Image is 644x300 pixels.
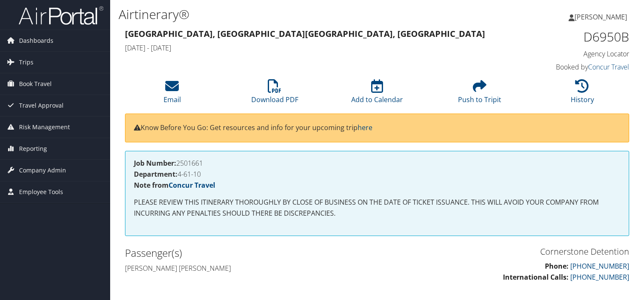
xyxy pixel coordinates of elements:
[19,52,33,73] span: Trips
[383,246,629,258] h3: Cornerstone Detention
[358,123,372,132] a: here
[134,197,620,219] p: PLEASE REVIEW THIS ITINERARY THOROUGHLY BY CLOSE OF BUSINESS ON THE DATE OF TICKET ISSUANCE. THIS...
[125,28,485,39] strong: [GEOGRAPHIC_DATA], [GEOGRAPHIC_DATA] [GEOGRAPHIC_DATA], [GEOGRAPHIC_DATA]
[169,181,215,190] a: Concur Travel
[134,158,176,168] strong: Job Number:
[19,30,53,51] span: Dashboards
[351,84,403,104] a: Add to Calendar
[125,264,371,273] h4: [PERSON_NAME] [PERSON_NAME]
[458,84,501,104] a: Push to Tripit
[19,6,103,25] img: airportal-logo.png
[251,84,298,104] a: Download PDF
[513,62,629,72] h4: Booked by
[545,261,569,271] strong: Phone:
[588,62,629,72] a: Concur Travel
[164,84,181,104] a: Email
[125,43,500,53] h4: [DATE] - [DATE]
[19,160,66,181] span: Company Admin
[119,6,463,23] h1: Airtinerary®
[19,138,47,159] span: Reporting
[571,84,594,104] a: History
[134,122,620,133] p: Know Before You Go: Get resources and info for your upcoming trip
[503,272,569,282] strong: International Calls:
[575,12,627,22] span: [PERSON_NAME]
[125,246,371,260] h2: Passenger(s)
[569,4,636,30] a: [PERSON_NAME]
[570,261,629,271] a: [PHONE_NUMBER]
[134,160,620,167] h4: 2501661
[19,117,70,138] span: Risk Management
[134,181,215,190] strong: Note from
[570,272,629,282] a: [PHONE_NUMBER]
[19,95,64,116] span: Travel Approval
[134,171,620,178] h4: 4-61-10
[513,28,629,46] h1: D6950B
[19,181,63,203] span: Employee Tools
[19,73,52,94] span: Book Travel
[134,169,178,179] strong: Department:
[513,49,629,58] h4: Agency Locator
